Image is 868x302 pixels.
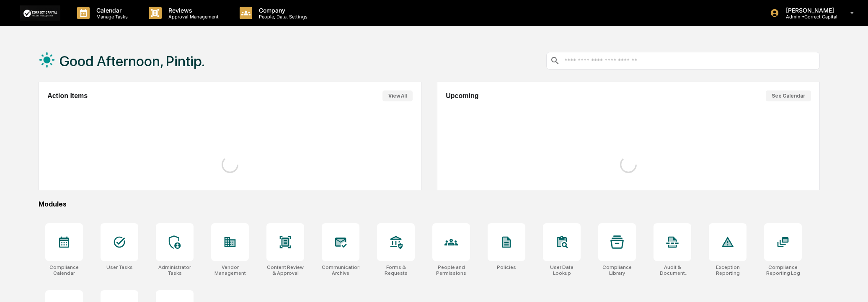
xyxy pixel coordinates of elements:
[322,264,359,276] div: Communications Archive
[654,264,691,276] div: Audit & Document Logs
[211,264,249,276] div: Vendor Management
[162,7,223,14] p: Reviews
[377,264,415,276] div: Forms & Requests
[59,53,205,70] h1: Good Afternoon, Pintip.
[252,7,312,14] p: Company
[106,264,133,270] div: User Tasks
[446,92,478,100] h2: Upcoming
[779,14,838,20] p: Admin • Correct Capital
[779,7,838,14] p: [PERSON_NAME]
[266,264,304,276] div: Content Review & Approval
[39,200,820,208] div: Modules
[252,14,312,20] p: People, Data, Settings
[156,264,194,276] div: Administrator Tasks
[543,264,581,276] div: User Data Lookup
[90,14,132,20] p: Manage Tasks
[432,264,470,276] div: People and Permissions
[709,264,747,276] div: Exception Reporting
[382,90,413,101] button: View All
[497,264,516,270] div: Policies
[20,5,60,20] img: logo
[766,90,811,101] button: See Calendar
[47,92,88,100] h2: Action Items
[598,264,636,276] div: Compliance Library
[45,264,83,276] div: Compliance Calendar
[162,14,223,20] p: Approval Management
[764,264,802,276] div: Compliance Reporting Log
[90,7,132,14] p: Calendar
